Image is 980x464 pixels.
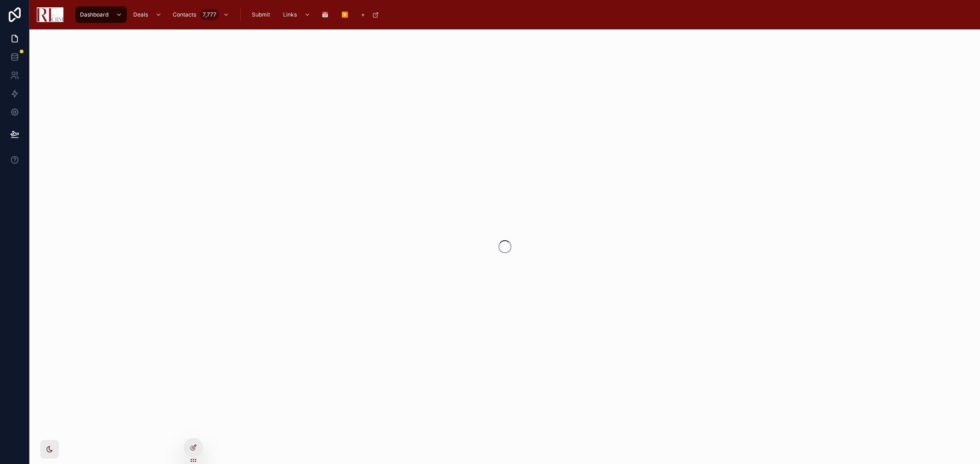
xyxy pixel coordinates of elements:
[247,6,277,23] a: Submit
[129,6,166,23] a: Deals
[133,11,148,18] span: Deals
[168,6,234,23] a: Contacts7,777
[200,9,219,20] div: 7,777
[337,6,355,23] a: ▶️
[37,7,63,22] img: App logo
[71,5,973,25] div: scrollable content
[322,11,329,18] span: 📅
[252,11,270,18] span: Submit
[173,11,196,18] span: Contacts
[278,6,315,23] a: Links
[361,11,365,18] span: +
[357,6,384,23] a: +
[283,11,297,18] span: Links
[80,11,108,18] span: Dashboard
[341,11,348,18] span: ▶️
[317,6,335,23] a: 📅
[75,6,127,23] a: Dashboard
